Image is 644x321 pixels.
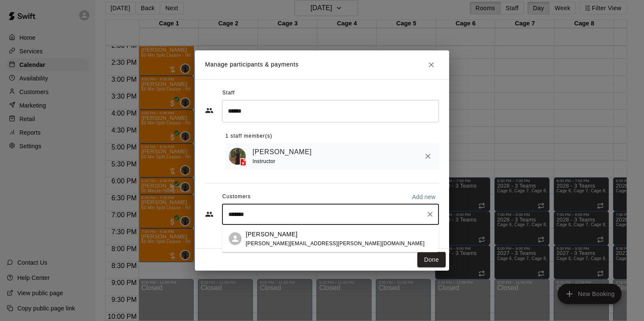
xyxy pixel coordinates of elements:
[222,190,251,204] span: Customers
[222,86,235,100] span: Staff
[424,208,436,220] button: Clear
[253,158,275,164] span: Instructor
[229,232,241,245] div: Jackson Simmons
[417,252,446,268] button: Done
[246,230,297,238] p: [PERSON_NAME]
[205,60,299,69] p: Manage participants & payments
[229,148,246,165] img: Mike Thatcher
[424,57,439,72] button: Close
[222,100,439,122] div: Search staff
[412,193,436,201] p: Add new
[253,147,312,158] a: [PERSON_NAME]
[205,210,214,219] svg: Customers
[420,149,436,164] button: Remove
[408,190,439,204] button: Add new
[222,204,439,225] div: Start typing to search customers...
[225,130,272,143] span: 1 staff member(s)
[246,240,425,246] span: [PERSON_NAME][EMAIL_ADDRESS][PERSON_NAME][DOMAIN_NAME]
[205,106,214,115] svg: Staff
